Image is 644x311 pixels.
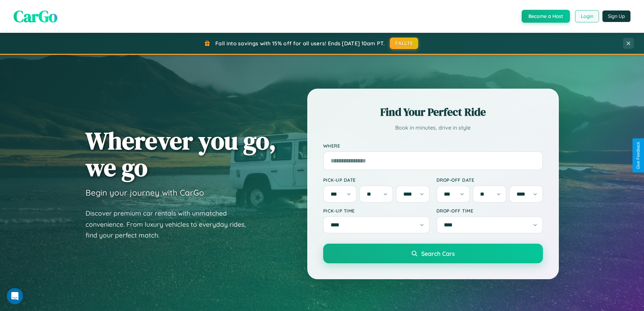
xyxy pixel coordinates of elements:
p: Book in minutes, drive in style [323,123,543,133]
button: Search Cars [323,244,543,263]
button: Login [575,10,599,22]
label: Drop-off Time [436,208,543,214]
iframe: Intercom live chat [7,288,23,304]
p: Discover premium car rentals with unmatched convenience. From luxury vehicles to everyday rides, ... [86,208,255,241]
span: CarGo [14,5,57,27]
label: Where [323,143,543,149]
button: Sign Up [602,10,630,22]
button: Become a Host [522,10,570,23]
h1: Wherever you go, we go [86,127,276,181]
label: Pick-up Date [323,177,430,183]
div: Give Feedback [636,142,641,169]
label: Drop-off Date [436,177,543,183]
h3: Begin your journey with CarGo [86,187,204,198]
button: FALL15 [390,38,418,49]
label: Pick-up Time [323,208,430,214]
span: Fall into savings with 15% off for all users! Ends [DATE] 10am PT. [215,40,385,47]
h2: Find Your Perfect Ride [323,105,543,119]
span: Search Cars [421,250,455,257]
